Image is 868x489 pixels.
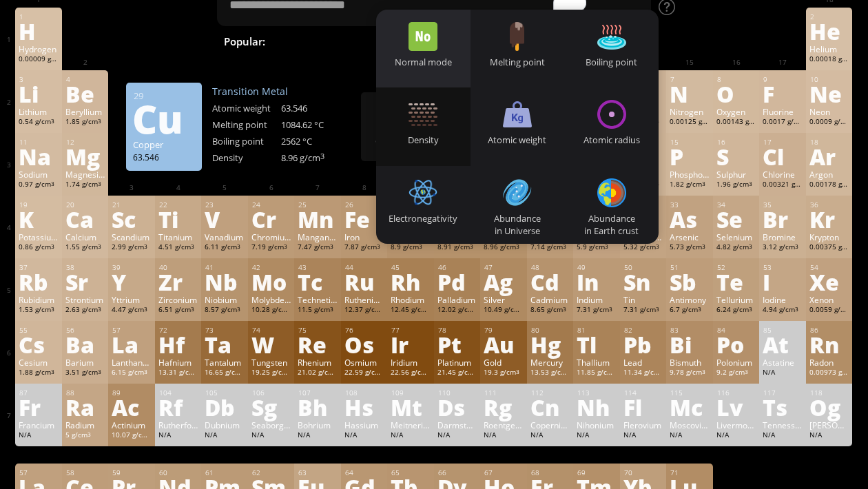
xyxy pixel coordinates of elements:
div: 0.00178 g/cm [809,180,849,191]
div: Yttrium [112,294,152,305]
div: 4 [66,75,105,84]
sup: 3 [516,242,519,250]
div: 7.14 g/cm [530,242,570,253]
div: W [251,333,291,355]
div: Lanthanum [112,357,152,368]
div: Silver [484,294,524,305]
sup: 3 [419,242,422,250]
div: At [763,333,803,355]
div: 8.65 g/cm [530,305,570,316]
div: 0.0059 g/cm [809,305,849,316]
div: Tantalum [205,357,245,368]
div: 11.5 g/cm [298,305,338,316]
div: 6.7 g/cm [670,305,710,316]
sup: 3 [191,305,194,313]
div: Gold [484,357,524,368]
div: Fe [344,208,384,230]
div: Melting point [212,118,281,131]
div: 24 [252,200,291,209]
div: 36 [810,200,849,209]
div: S [716,145,756,167]
sup: 3 [702,242,705,250]
div: Beryllium [65,106,105,117]
div: Rh [391,271,431,293]
div: 23 [205,200,245,209]
div: 52 [717,263,756,272]
div: Argon [809,169,849,180]
div: Pt [437,333,477,355]
div: Nb [205,271,245,293]
div: 0.00009 g/cm [19,54,59,65]
div: Pb [623,333,663,355]
div: Copper [133,138,195,151]
div: Chlorine [763,169,803,180]
div: Rn [809,333,849,355]
div: 79 [484,326,524,335]
div: 34 [717,200,756,209]
div: Cl [763,145,803,167]
div: Popular: [224,33,276,52]
div: Normal mode [376,56,471,68]
div: 15 [670,138,710,147]
sup: 3 [320,152,324,161]
div: 39 [112,263,152,272]
div: Te [716,271,756,293]
div: 4.94 g/cm [763,305,803,316]
div: 0.00125 g/cm [670,117,710,128]
div: 1.85 g/cm [65,117,105,128]
div: Cadmium [530,294,570,305]
sup: 3 [656,242,659,250]
div: 35 [763,200,803,209]
div: 25 [298,200,338,209]
sup: 3 [51,117,54,125]
div: Antimony [670,294,710,305]
div: Sr [65,271,105,293]
div: Xenon [809,294,849,305]
div: Rhodium [391,294,431,305]
div: Iron [344,231,384,242]
div: Technetium [298,294,338,305]
div: 7.31 g/cm [577,305,617,316]
div: 63.546 [133,152,195,163]
div: Ruthenium [344,294,384,305]
div: 73 [205,326,245,335]
div: 48 [531,263,570,272]
div: 7.19 g/cm [251,242,291,253]
div: 76 [345,326,384,335]
div: 4.47 g/cm [112,305,152,316]
div: 5.73 g/cm [670,242,710,253]
div: 0.00321 g/cm [763,180,803,191]
div: Iodine [763,294,803,305]
div: 4.82 g/cm [716,242,756,253]
div: Pd [437,271,477,293]
div: 43 [298,263,338,272]
div: K [19,208,59,230]
div: Indium [577,294,617,305]
div: 2562 °C [281,135,350,147]
div: Palladium [437,294,477,305]
sup: 3 [702,180,705,187]
div: Atomic radius [564,134,659,146]
div: Rb [19,271,59,293]
div: 6.11 g/cm [205,242,245,253]
div: 56 [66,326,105,335]
div: Helium [809,43,849,54]
div: Se [716,208,756,230]
div: 6.51 g/cm [158,305,198,316]
div: Ag [484,271,524,293]
div: 7.31 g/cm [623,305,663,316]
sup: 3 [51,242,54,250]
div: Ta [205,333,245,355]
div: 10.49 g/cm [484,305,524,316]
div: 1084.62 °C [281,118,350,131]
sup: 3 [605,242,608,250]
div: Osmium [344,357,384,368]
div: Ca [65,208,105,230]
div: Selenium [716,231,756,242]
div: 17 [763,138,803,147]
sup: 3 [98,117,101,125]
div: Tellurium [716,294,756,305]
div: 0.97 g/cm [19,180,59,191]
div: Mn [298,208,338,230]
div: Hafnium [158,357,198,368]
